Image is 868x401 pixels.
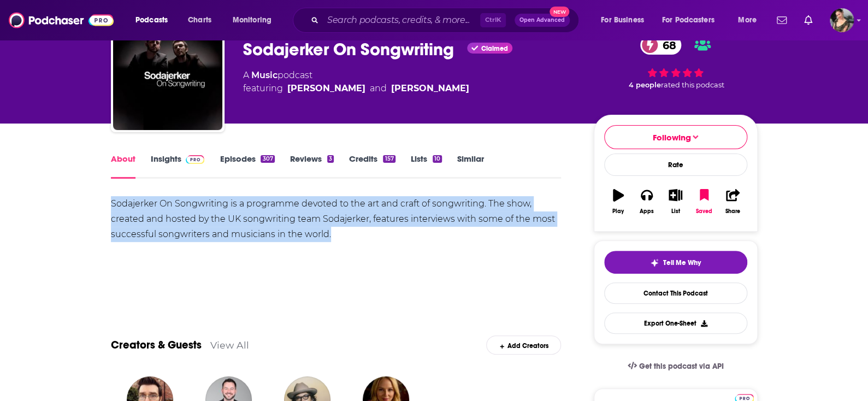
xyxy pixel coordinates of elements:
button: tell me why sparkleTell Me Why [604,251,747,274]
button: open menu [593,11,658,29]
a: About [111,154,135,179]
div: Play [612,208,624,215]
img: Podchaser - Follow, Share and Rate Podcasts [9,10,114,31]
a: InsightsPodchaser Pro [151,154,205,179]
button: Saved [690,182,718,221]
a: Contact This Podcast [604,282,747,304]
button: open menu [128,11,182,29]
span: Following [653,132,691,143]
button: Export One-Sheet [604,312,747,334]
a: View All [210,339,249,351]
span: Claimed [481,46,508,51]
img: Podchaser Pro [186,155,205,164]
span: Monitoring [233,13,271,28]
div: 3 [327,155,334,163]
span: Open Advanced [519,17,565,23]
button: open menu [730,11,770,29]
a: Get this podcast via API [619,353,733,380]
button: List [661,182,689,221]
button: open menu [225,11,286,29]
span: New [550,7,569,17]
span: Podcasts [135,13,168,28]
div: List [671,208,680,215]
button: Play [604,182,633,221]
button: Apps [633,182,661,221]
a: Show notifications dropdown [800,11,817,30]
a: Reviews3 [290,154,334,179]
div: 157 [383,155,395,163]
span: Get this podcast via API [639,362,723,371]
span: Tell Me Why [663,258,701,267]
div: 10 [433,155,442,163]
a: Similar [457,154,484,179]
a: Brian O'Connor [391,82,469,95]
div: Rate [604,154,747,176]
button: Show profile menu [830,8,854,32]
a: Charts [181,11,218,29]
a: Music [251,70,277,80]
span: rated this podcast [661,81,724,89]
div: 68 4 peoplerated this podcast [594,28,758,96]
div: Search podcasts, credits, & more... [303,8,589,33]
div: Saved [696,208,712,215]
button: Following [604,125,747,149]
span: For Podcasters [662,13,715,28]
a: Creators & Guests [111,338,202,352]
a: Credits157 [349,154,395,179]
a: Episodes307 [220,154,274,179]
span: Charts [188,13,211,28]
div: Add Creators [486,335,561,355]
span: 4 people [629,81,661,89]
span: For Business [601,13,644,28]
input: Search podcasts, credits, & more... [323,11,480,29]
span: featuring [243,82,469,95]
span: and [370,82,387,95]
span: 68 [651,36,681,55]
div: Sodajerker On Songwriting is a programme devoted to the art and craft of songwriting. The show, c... [111,196,562,242]
img: User Profile [830,8,854,32]
div: Share [725,208,740,215]
div: Apps [640,208,654,215]
button: Open AdvancedNew [515,14,570,27]
button: Share [718,182,747,221]
div: A podcast [243,69,469,95]
span: Logged in as Flossie22 [830,8,854,32]
img: Sodajerker On Songwriting [113,21,222,130]
a: Show notifications dropdown [772,11,791,30]
a: Lists10 [411,154,442,179]
div: 307 [261,155,274,163]
a: Simon Barber [287,82,365,95]
img: tell me why sparkle [650,258,659,267]
span: Ctrl K [480,13,506,27]
button: open menu [655,11,730,29]
a: 68 [640,36,681,55]
span: More [738,13,757,28]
